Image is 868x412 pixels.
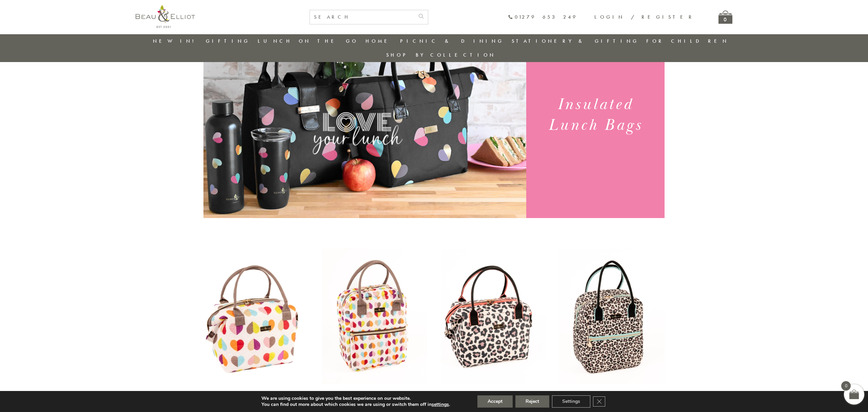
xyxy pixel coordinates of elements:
a: Stationery & Gifting [512,38,639,44]
span: 0 [841,381,851,391]
a: Shop by collection [386,52,496,58]
a: New in! [153,38,198,44]
button: Settings [552,395,590,408]
a: 01279 653 249 [508,14,577,20]
img: logo [136,5,195,28]
button: Accept [477,395,513,408]
a: Gifting [206,38,250,44]
input: SEARCH [310,10,414,24]
button: settings [432,401,449,408]
button: Reject [515,395,549,408]
a: Picnic & Dining [400,38,504,44]
a: For Children [646,38,729,44]
a: 0 [718,11,732,24]
img: Emily Heart Set [203,15,526,218]
p: We are using cookies to give you the best experience on our website. [261,395,450,401]
p: You can find out more about which cookies we are using or switch them off in . [261,401,450,408]
a: Lunch On The Go [258,38,358,44]
button: Close GDPR Cookie Banner [593,396,605,407]
a: Login / Register [594,14,695,20]
a: Home [366,38,393,44]
h1: Insulated Lunch Bags [534,94,656,136]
